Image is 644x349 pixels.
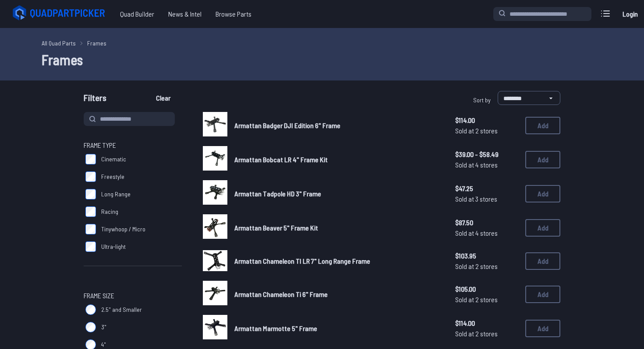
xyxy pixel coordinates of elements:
a: Armattan Marmotte 5" Frame [234,323,441,334]
span: Sold at 3 stores [455,194,518,204]
input: Ultra-light [85,241,96,252]
input: Long Range [85,189,96,199]
span: $114.00 [455,318,518,328]
span: $47.25 [455,183,518,194]
span: Sold at 2 stores [455,294,518,305]
span: Ultra-light [101,242,126,251]
img: image [203,146,227,171]
span: Armattan Chameleon Ti 6" Frame [234,290,328,298]
img: image [203,214,227,239]
button: Add [525,117,560,134]
button: Add [525,286,560,303]
a: image [203,315,227,342]
a: All Quad Parts [42,38,76,48]
a: Frames [87,38,106,48]
a: News & Intel [161,5,209,23]
span: Freestyle [101,172,124,181]
a: image [203,248,227,274]
a: Armattan Badger DJI Edition 6" Frame [234,120,441,131]
a: image [203,112,227,139]
span: Sold at 4 stores [455,160,518,170]
span: Armattan Tadpole HD 3" Frame [234,189,321,198]
img: image [203,180,227,205]
a: Browse Parts [209,5,258,23]
button: Add [525,219,560,237]
span: $39.00 - $58.49 [455,149,518,160]
span: $114.00 [455,115,518,126]
span: Armattan Chameleon TI LR 7" Long Range Frame [234,257,370,265]
a: Login [619,5,640,23]
span: Sold at 2 stores [455,261,518,272]
span: 2.5" and Smaller [101,305,142,314]
img: image [203,250,227,271]
span: 4" [101,340,106,349]
a: Armattan Beaver 5" Frame Kit [234,223,441,233]
input: Racing [85,206,96,217]
span: Sold at 2 stores [455,328,518,339]
img: image [203,281,227,305]
button: Add [525,151,560,168]
span: Armattan Bobcat LR 4" Frame Kit [234,155,328,164]
span: Armattan Badger DJI Edition 6" Frame [234,121,340,129]
input: 2.5" and Smaller [85,304,96,315]
input: Tinywhoop / Micro [85,224,96,234]
button: Add [525,185,560,202]
input: 3" [85,322,96,332]
span: Tinywhoop / Micro [101,225,145,234]
span: 3" [101,323,106,332]
span: Filters [84,91,106,108]
a: image [203,214,227,241]
select: Sort by [498,91,560,105]
span: Sold at 4 stores [455,228,518,238]
span: Long Range [101,190,131,199]
span: Frame Type [84,140,116,150]
span: Armattan Marmotte 5" Frame [234,324,317,332]
input: Cinematic [85,154,96,164]
img: image [203,112,227,136]
a: image [203,281,227,308]
span: $103.95 [455,251,518,261]
h1: Frames [42,49,602,70]
button: Add [525,320,560,337]
span: Racing [101,207,118,216]
span: Cinematic [101,155,126,164]
span: Sort by [473,96,491,104]
span: Sold at 2 stores [455,126,518,136]
a: image [203,146,227,173]
a: Armattan Tadpole HD 3" Frame [234,188,441,199]
a: Armattan Bobcat LR 4" Frame Kit [234,154,441,165]
a: Armattan Chameleon TI LR 7" Long Range Frame [234,256,441,266]
span: Armattan Beaver 5" Frame Kit [234,223,318,232]
a: Quad Builder [113,5,161,23]
input: Freestyle [85,171,96,182]
a: image [203,180,227,207]
button: Add [525,252,560,270]
img: image [203,315,227,339]
button: Clear [149,91,178,105]
a: Armattan Chameleon Ti 6" Frame [234,289,441,300]
span: $87.50 [455,217,518,228]
span: Frame Size [84,290,114,301]
span: $105.00 [455,284,518,294]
